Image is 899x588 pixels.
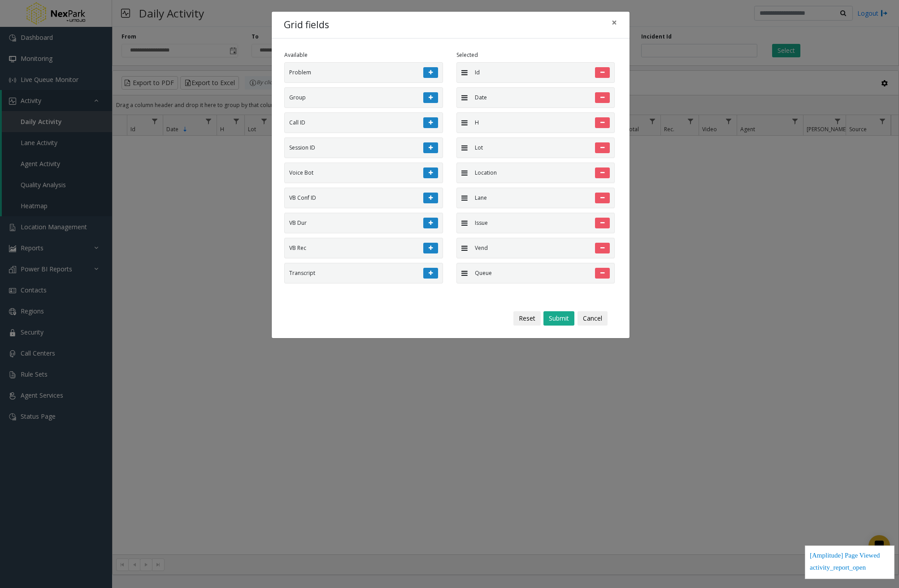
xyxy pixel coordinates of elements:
li: Lane [456,188,615,208]
li: VB Conf ID [284,188,443,208]
li: Location [456,163,615,183]
button: Close [605,12,623,34]
li: Queue [456,263,615,283]
li: Id [456,62,615,83]
li: Session ID [284,137,443,158]
label: Selected [456,51,478,59]
li: Group [284,87,443,108]
li: VB Rec [284,238,443,258]
label: Available [284,51,308,59]
li: Vend [456,238,615,258]
button: Reset [513,311,541,326]
li: Call ID [284,112,443,133]
li: Issue [456,213,615,233]
li: Transcript [284,263,443,283]
li: Date [456,87,615,108]
div: [Amplitude] Page Viewed [810,550,890,562]
li: Problem [284,62,443,83]
li: H [456,112,615,133]
div: activity_report_open [810,562,890,575]
li: Voice Bot [284,163,443,183]
li: Lot [456,137,615,158]
h4: Grid fields [284,18,329,32]
span: × [612,16,617,29]
li: VB Dur [284,213,443,233]
button: Cancel [578,311,608,326]
button: Submit [543,311,574,326]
